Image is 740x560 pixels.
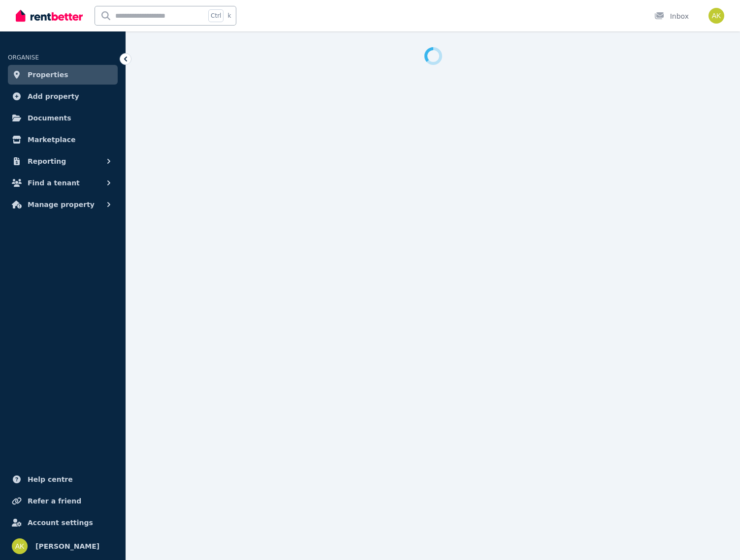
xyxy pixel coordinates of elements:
[8,513,118,532] a: Account settings
[28,90,79,102] span: Add property
[28,177,80,189] span: Find a tenant
[28,155,66,167] span: Reporting
[35,540,99,552] span: [PERSON_NAME]
[708,8,724,24] img: Adrian Kearney
[8,151,118,171] button: Reporting
[28,69,68,81] span: Properties
[12,538,28,554] img: Adrian Kearney
[654,11,689,21] div: Inbox
[28,495,81,507] span: Refer a friend
[28,112,71,124] span: Documents
[28,517,93,529] span: Account settings
[227,12,231,20] span: k
[208,9,224,22] span: Ctrl
[8,491,118,511] a: Refer a friend
[28,199,95,210] span: Manage property
[28,473,73,485] span: Help centre
[8,65,118,85] a: Properties
[8,87,118,106] a: Add property
[8,108,118,128] a: Documents
[8,470,118,489] a: Help centre
[8,173,118,193] button: Find a tenant
[8,130,118,149] a: Marketplace
[8,54,39,61] span: ORGANISE
[16,8,83,23] img: RentBetter
[28,134,75,146] span: Marketplace
[8,195,118,214] button: Manage property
